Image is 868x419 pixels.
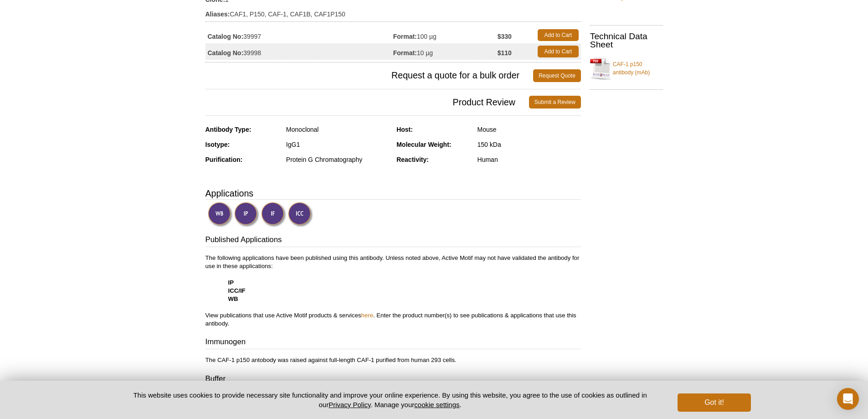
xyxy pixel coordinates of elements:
[393,32,417,41] strong: Format:
[208,49,244,57] strong: Catalog No:
[498,49,512,57] strong: $110
[288,202,313,227] img: Immunocytochemistry Validated
[498,32,512,41] strong: $330
[208,32,244,41] strong: Catalog No:
[590,32,663,49] h2: Technical Data Sheet
[533,69,581,82] a: Request Quote
[205,336,581,349] h3: Immunogen
[393,27,498,43] td: 100 µg
[205,43,393,60] td: 39998
[329,401,370,409] a: Privacy Policy
[205,5,581,19] td: CAF1, P150, CAF-1, CAF1B, CAF1P150
[228,295,238,302] strong: WB
[538,46,579,57] a: Add to Cart
[205,373,581,386] h3: Buffer
[205,69,534,82] span: Request a quote for a bulk order
[205,141,230,148] strong: Isotype:
[205,156,243,163] strong: Purification:
[361,312,373,319] a: here
[205,234,581,247] h3: Published Applications
[396,126,413,133] strong: Host:
[678,393,750,412] button: Got it!
[205,186,581,200] h3: Applications
[205,254,581,328] p: The following applications have been published using this antibody. Unless noted above, Active Mo...
[228,287,246,294] strong: ICC/IF
[118,390,663,409] p: This website uses cookies to provide necessary site functionality and improve your online experie...
[205,356,581,364] p: The CAF-1 p150 antobody was raised against full-length CAF-1 purified from human 293 cells.
[396,156,429,163] strong: Reactivity:
[205,27,393,43] td: 39997
[478,140,581,149] div: 150 kDa
[538,29,579,41] a: Add to Cart
[205,10,230,18] strong: Aliases:
[228,279,234,286] strong: IP
[590,55,663,82] a: CAF-1 p150 antibody (mAb)
[234,202,259,227] img: Immunoprecipitation Validated
[529,96,581,109] a: Submit a Review
[205,126,252,133] strong: Antibody Type:
[393,43,498,60] td: 10 µg
[208,202,233,227] img: Western Blot Validated
[286,125,390,134] div: Monoclonal
[837,388,859,410] div: Open Intercom Messenger
[396,141,451,148] strong: Molecular Weight:
[205,96,529,109] span: Product Review
[393,49,417,57] strong: Format:
[286,155,390,164] div: Protein G Chromatography
[478,125,581,134] div: Mouse
[478,155,581,164] div: Human
[414,401,459,409] button: cookie settings
[261,202,286,227] img: Immunofluorescence Validated
[286,140,390,149] div: IgG1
